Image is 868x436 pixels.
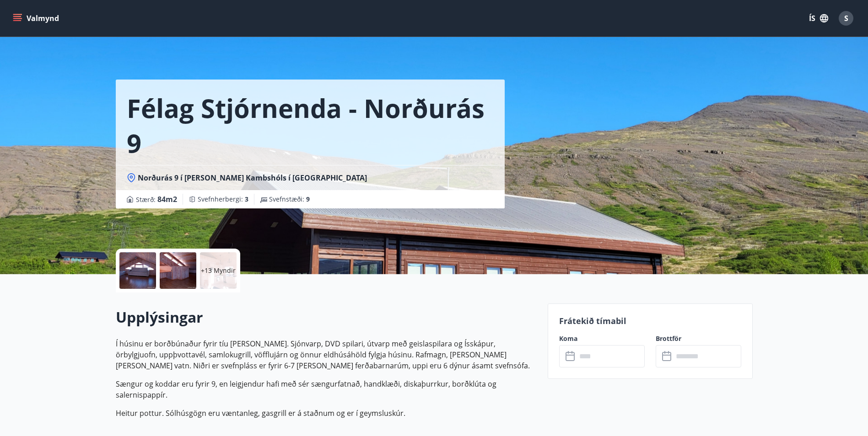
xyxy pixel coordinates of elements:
span: 3 [245,195,248,203]
label: Brottför [656,334,741,343]
span: Stærð : [136,194,177,205]
span: 9 [306,195,310,203]
span: Norðurás 9 í [PERSON_NAME] Kambshóls í [GEOGRAPHIC_DATA] [138,173,367,183]
label: Koma [559,334,645,343]
button: ÍS [804,10,833,27]
span: Svefnherbergi : [198,195,248,204]
p: +13 Myndir [201,266,236,275]
span: 84 m2 [157,194,177,204]
p: Í húsinu er borðbúnaður fyrir tíu [PERSON_NAME]. Sjónvarp, DVD spilari, útvarp með geislaspilara ... [116,338,537,371]
span: S [844,13,848,23]
p: Frátekið tímabil [559,315,741,327]
p: Heitur pottur. Sólhúsgögn eru væntanleg, gasgrill er á staðnum og er í geymsluskúr. [116,408,537,419]
h2: Upplýsingar [116,307,537,327]
button: menu [11,10,63,27]
button: S [835,7,857,29]
p: Sængur og koddar eru fyrir 9, en leigjendur hafi með sér sængurfatnað, handklæði, diskaþurrkur, b... [116,378,537,400]
h1: Félag Stjórnenda - Norðurás 9 [127,90,494,160]
span: Svefnstæði : [269,195,310,204]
